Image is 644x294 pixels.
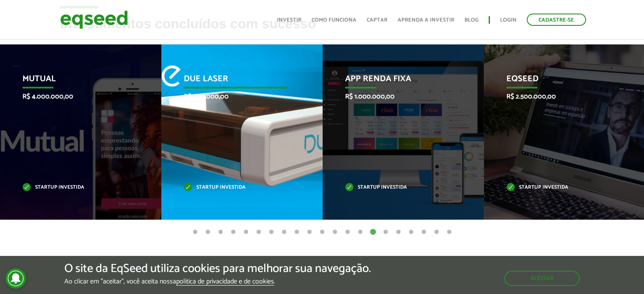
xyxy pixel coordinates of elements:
[184,185,288,190] p: Startup investida
[184,93,288,101] p: R$ 500.000,00
[367,17,387,23] a: Captar
[381,228,390,236] button: 16 of 21
[432,228,441,236] button: 20 of 21
[318,228,326,236] button: 11 of 21
[345,74,449,88] p: App Renda Fixa
[420,228,428,236] button: 19 of 21
[394,228,403,236] button: 17 of 21
[64,262,371,275] h5: O site da EqSeed utiliza cookies para melhorar sua navegação.
[504,271,580,286] button: Aceitar
[267,228,276,236] button: 7 of 21
[398,17,454,23] a: Aprenda a investir
[506,185,611,190] p: Startup investida
[184,74,288,88] p: Due Laser
[242,228,250,236] button: 5 of 21
[229,228,238,236] button: 4 of 21
[64,278,371,286] p: Ao clicar em "aceitar", você aceita nossa .
[293,228,301,236] button: 9 of 21
[305,228,314,236] button: 10 of 21
[527,14,586,26] a: Cadastre-se
[506,74,611,88] p: EqSeed
[506,93,611,101] p: R$ 2.500.000,00
[204,228,212,236] button: 2 of 21
[464,17,478,23] a: Blog
[407,228,415,236] button: 18 of 21
[345,185,449,190] p: Startup investida
[445,228,453,236] button: 21 of 21
[254,228,263,236] button: 6 of 21
[22,93,127,101] p: R$ 4.000.000,00
[280,228,288,236] button: 8 of 21
[60,8,128,31] img: EqSeed
[369,228,377,236] button: 15 of 21
[22,185,127,190] p: Startup investida
[216,228,225,236] button: 3 of 21
[22,74,127,88] p: Mutual
[356,228,365,236] button: 14 of 21
[277,17,301,23] a: Investir
[500,17,517,23] a: Login
[176,278,274,286] a: política de privacidade e de cookies
[312,17,357,23] a: Como funciona
[331,228,339,236] button: 12 of 21
[191,228,199,236] button: 1 of 21
[343,228,352,236] button: 13 of 21
[345,93,449,101] p: R$ 1.000.000,00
